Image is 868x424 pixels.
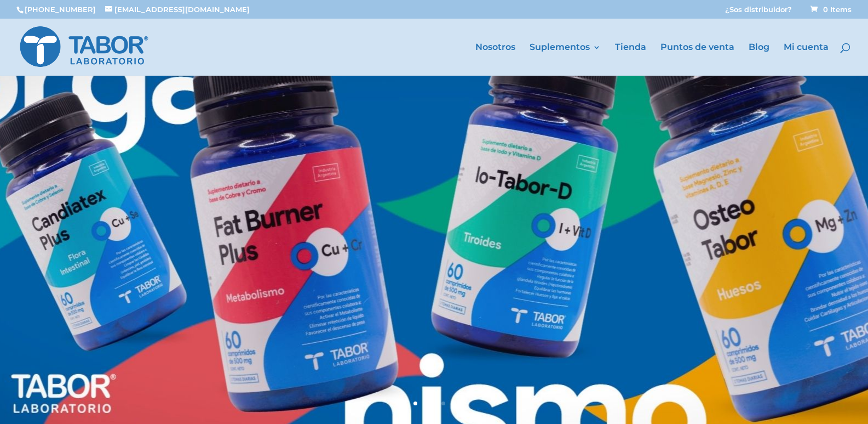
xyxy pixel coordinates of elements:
[423,402,427,405] a: 2
[413,402,417,405] a: 1
[451,402,455,405] a: 5
[660,43,734,76] a: Puntos de venta
[25,5,96,14] a: [PHONE_NUMBER]
[105,5,250,14] a: [EMAIL_ADDRESS][DOMAIN_NAME]
[475,43,515,76] a: Nosotros
[530,43,601,76] a: Suplementos
[784,43,829,76] a: Mi cuenta
[441,402,445,405] a: 4
[725,6,792,19] a: ¿Sos distribuidor?
[19,24,150,70] img: Laboratorio Tabor
[615,43,646,76] a: Tienda
[432,402,436,405] a: 3
[810,5,852,14] span: 0 Items
[808,5,852,14] a: 0 Items
[749,43,769,76] a: Blog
